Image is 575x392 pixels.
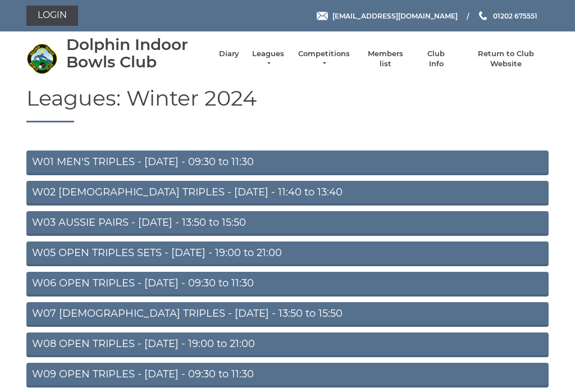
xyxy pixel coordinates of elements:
a: Club Info [420,49,453,69]
span: [EMAIL_ADDRESS][DOMAIN_NAME] [332,11,458,20]
a: Email [EMAIL_ADDRESS][DOMAIN_NAME] [317,11,458,21]
img: Dolphin Indoor Bowls Club [26,43,57,74]
h1: Leagues: Winter 2024 [26,86,549,123]
a: Phone us 01202 675551 [477,11,537,21]
img: Email [317,12,328,20]
a: W05 OPEN TRIPLES SETS - [DATE] - 19:00 to 21:00 [26,241,549,266]
a: W03 AUSSIE PAIRS - [DATE] - 13:50 to 15:50 [26,211,549,236]
div: Dolphin Indoor Bowls Club [66,36,208,71]
img: Phone us [479,11,487,20]
a: Diary [219,49,239,59]
a: Return to Club Website [464,49,549,69]
a: W01 MEN'S TRIPLES - [DATE] - 09:30 to 11:30 [26,151,549,175]
a: W09 OPEN TRIPLES - [DATE] - 09:30 to 11:30 [26,363,549,388]
a: W07 [DEMOGRAPHIC_DATA] TRIPLES - [DATE] - 13:50 to 15:50 [26,302,549,327]
a: W02 [DEMOGRAPHIC_DATA] TRIPLES - [DATE] - 11:40 to 13:40 [26,181,549,206]
a: Leagues [250,49,286,69]
a: Login [26,6,78,26]
a: W06 OPEN TRIPLES - [DATE] - 09:30 to 11:30 [26,272,549,297]
a: Members list [362,49,408,69]
a: Competitions [297,49,351,69]
span: 01202 675551 [493,11,537,20]
a: W08 OPEN TRIPLES - [DATE] - 19:00 to 21:00 [26,332,549,357]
